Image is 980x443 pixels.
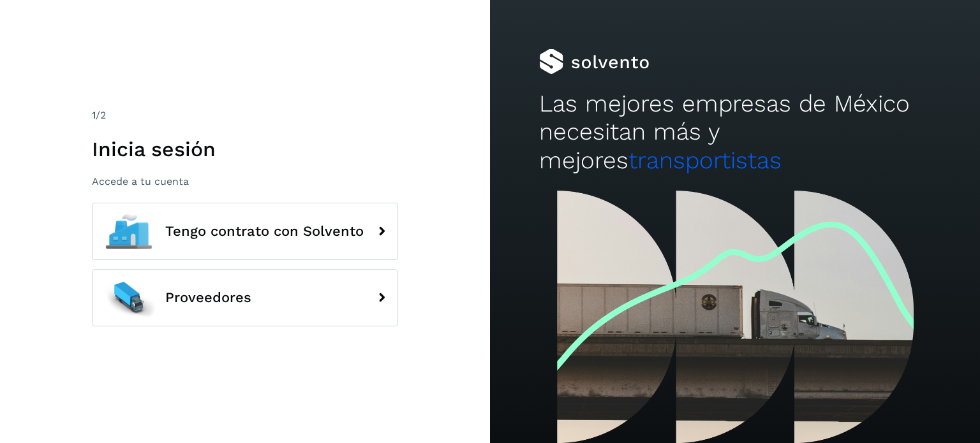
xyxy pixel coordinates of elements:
[628,147,782,174] span: transportistas
[165,290,251,305] span: Proveedores
[539,90,931,175] h2: Las mejores empresas de México necesitan más y mejores
[165,224,364,239] span: Tengo contrato con Solvento
[92,175,398,187] p: Accede a tu cuenta
[92,108,398,123] div: /2
[92,109,96,121] span: 1
[92,137,398,161] h1: Inicia sesión
[92,203,398,260] button: Tengo contrato con Solvento
[92,269,398,326] button: Proveedores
